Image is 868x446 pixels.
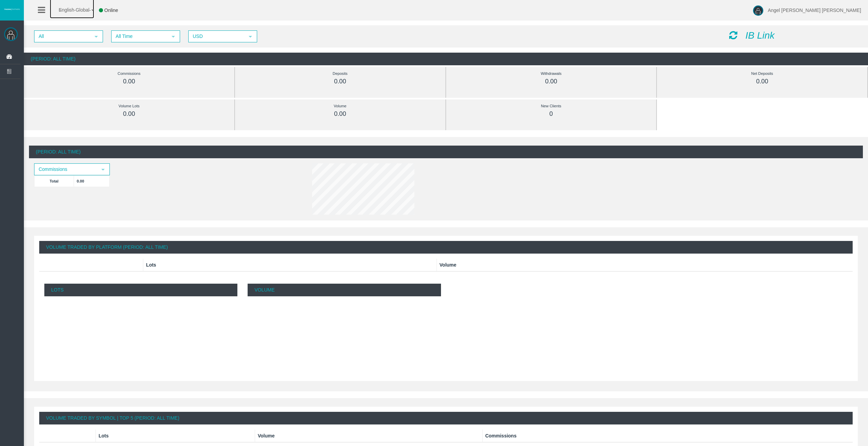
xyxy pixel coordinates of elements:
div: Volume [250,102,430,110]
span: Commissions [35,164,97,175]
div: 0.00 [461,78,641,85]
img: logo.svg [3,8,20,11]
p: Volume [248,284,441,296]
span: Online [104,8,118,13]
img: user-image [753,5,763,16]
p: Lots [44,284,237,296]
span: select [171,34,176,39]
div: Volume Lots [39,102,219,110]
th: Volume [255,430,482,442]
span: select [100,167,106,172]
td: Total [34,175,74,187]
td: 0.00 [74,175,109,187]
div: New Clients [461,102,641,110]
span: select [93,34,99,39]
i: IB Link [745,30,775,41]
div: 0 [461,110,641,118]
span: Angel [PERSON_NAME] [PERSON_NAME] [768,8,861,13]
div: (Period: All Time) [29,146,863,158]
span: All Time [112,31,167,42]
div: 0.00 [39,110,219,118]
div: Commissions [39,70,219,78]
div: Volume Traded By Platform (Period: All Time) [39,241,853,254]
div: 0.00 [250,78,430,85]
div: Withdrawals [461,70,641,78]
div: 0.00 [250,110,430,118]
i: Reload Dashboard [729,30,737,40]
span: All [35,31,90,42]
div: 0.00 [39,78,219,85]
div: 0.00 [672,78,852,85]
div: Net Deposits [672,70,852,78]
span: USD [189,31,244,42]
th: Lots [143,259,437,271]
span: English Global [50,7,89,13]
div: Deposits [250,70,430,78]
div: (Period: All Time) [24,53,868,65]
div: Volume Traded By Symbol | Top 5 (Period: All Time) [39,412,853,424]
span: select [248,34,253,39]
th: Lots [95,430,255,442]
th: Commissions [482,430,853,442]
th: Volume [437,259,853,271]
